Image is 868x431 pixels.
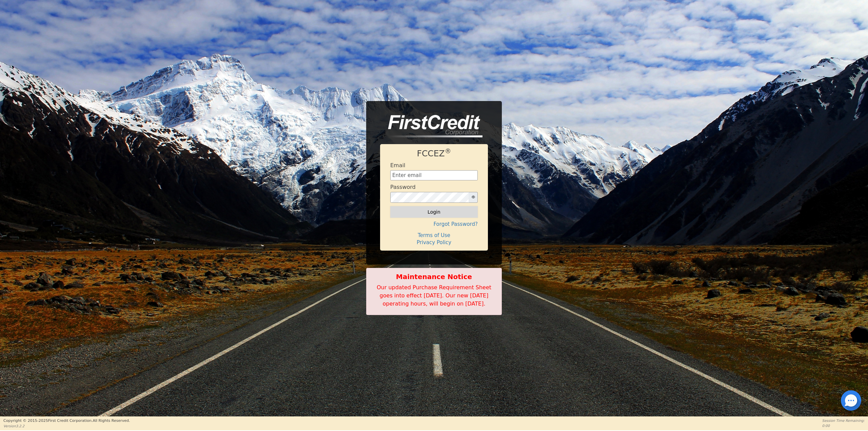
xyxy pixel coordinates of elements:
span: All Rights Reserved. [93,418,130,423]
h1: FCCEZ [390,149,478,159]
h4: Terms of Use [390,232,478,238]
input: Enter email [390,170,478,180]
h4: Privacy Policy [390,239,478,246]
p: Version 3.2.2 [3,424,130,429]
h4: Forgot Password? [390,221,478,227]
img: logo-CMu_cnol.png [380,115,482,137]
b: Maintenance Notice [370,272,498,282]
button: Login [390,206,478,218]
p: Copyright © 2015- 2025 First Credit Corporation. [3,418,130,424]
input: password [390,192,469,203]
span: Our updated Purchase Requirement Sheet goes into effect [DATE]. Our new [DATE] operating hours, w... [377,284,491,307]
sup: ® [445,148,451,155]
h4: Email [390,162,405,169]
p: 0:00 [822,423,865,428]
p: Session Time Remaining: [822,418,865,423]
h4: Password [390,184,416,190]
